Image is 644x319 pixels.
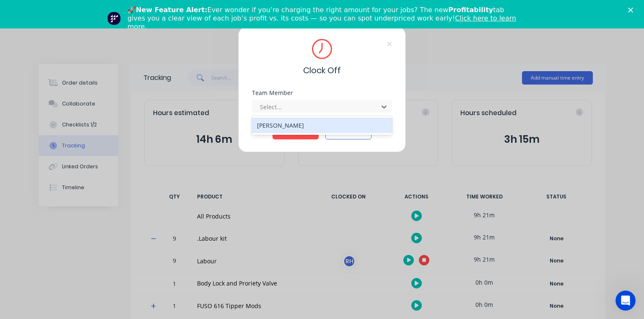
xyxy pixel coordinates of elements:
[136,6,208,14] b: New Feature Alert:
[127,14,516,31] a: Click here to learn more.
[252,90,392,96] div: Team Member
[615,291,636,311] iframe: Intercom live chat
[628,8,636,13] div: Close
[303,64,341,77] span: Clock Off
[127,6,523,31] div: 🚀 Ever wonder if you’re charging the right amount for your jobs? The new tab gives you a clear vi...
[107,12,121,25] img: Profile image for Team
[252,118,392,133] div: [PERSON_NAME]
[448,6,493,14] b: Profitability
